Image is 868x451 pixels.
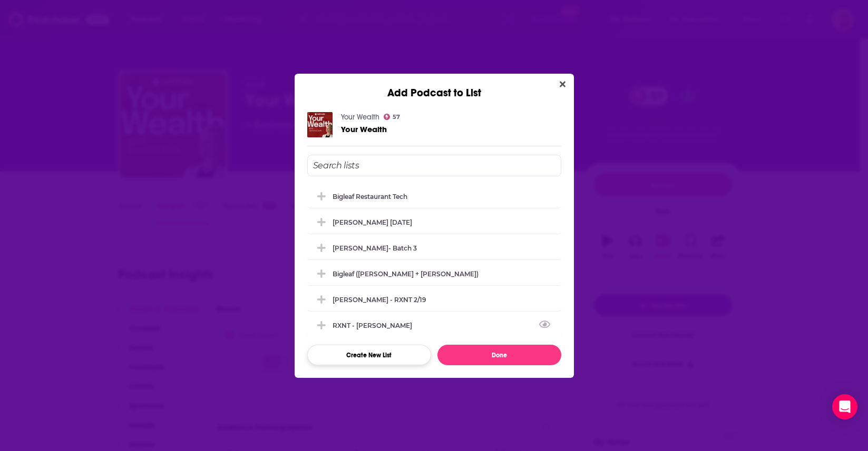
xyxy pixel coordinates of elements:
button: Create New List [307,345,431,365]
div: Add Podcast to List [295,74,574,99]
div: Add Podcast To List [307,155,561,365]
div: Bigleaf Restaurant Tech [333,193,407,201]
img: Your Wealth [307,112,333,137]
div: [PERSON_NAME]- batch 3 [333,244,417,252]
div: Bigleaf ([PERSON_NAME] + [PERSON_NAME]) [333,270,479,278]
div: [PERSON_NAME] - RXNT 2/19 [333,296,426,304]
div: RXNT - [PERSON_NAME] [333,322,418,329]
div: Bigleaf (Lori + Greg) [307,262,561,285]
button: Close [555,78,570,91]
span: 57 [393,115,400,119]
div: Jessica Wagner - RXNT 2/19 [307,288,561,311]
input: Search lists [307,155,561,176]
button: Done [437,345,561,365]
div: RXNT - Jessica Wagner [307,314,561,337]
div: [PERSON_NAME] [DATE] [333,218,412,226]
span: Your Wealth [341,124,387,134]
a: 57 [384,114,401,120]
div: Open Intercom Messenger [832,394,857,419]
a: Your Wealth [341,125,387,134]
div: Chad March 2025 [307,211,561,234]
button: View Link [412,327,418,328]
div: Bigleaf Restaurant Tech [307,185,561,208]
a: Your Wealth [341,113,379,122]
div: Greg Davis- batch 3 [307,236,561,259]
